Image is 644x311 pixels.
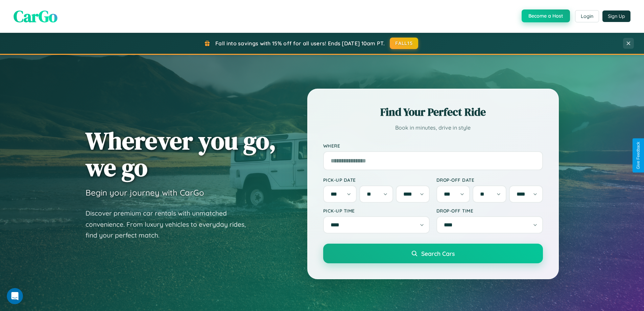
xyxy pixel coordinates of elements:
span: Fall into savings with 15% off for all users! Ends [DATE] 10am PT. [215,40,385,47]
button: FALL15 [390,38,418,49]
span: Search Cars [421,250,455,257]
h2: Find Your Perfect Ride [323,105,543,119]
label: Pick-up Date [323,177,430,183]
button: Become a Host [522,9,570,22]
button: Login [575,10,599,22]
div: Give Feedback [636,142,641,169]
span: CarGo [14,5,57,27]
label: Drop-off Time [436,208,543,214]
button: Search Cars [323,244,543,263]
p: Discover premium car rentals with unmatched convenience. From luxury vehicles to everyday rides, ... [86,208,255,241]
label: Pick-up Time [323,208,430,214]
label: Where [323,143,543,149]
iframe: Intercom live chat [7,288,23,304]
h1: Wherever you go, we go [86,127,276,181]
button: Sign Up [602,10,630,22]
h3: Begin your journey with CarGo [86,187,204,198]
label: Drop-off Date [436,177,543,183]
p: Book in minutes, drive in style [323,123,543,133]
